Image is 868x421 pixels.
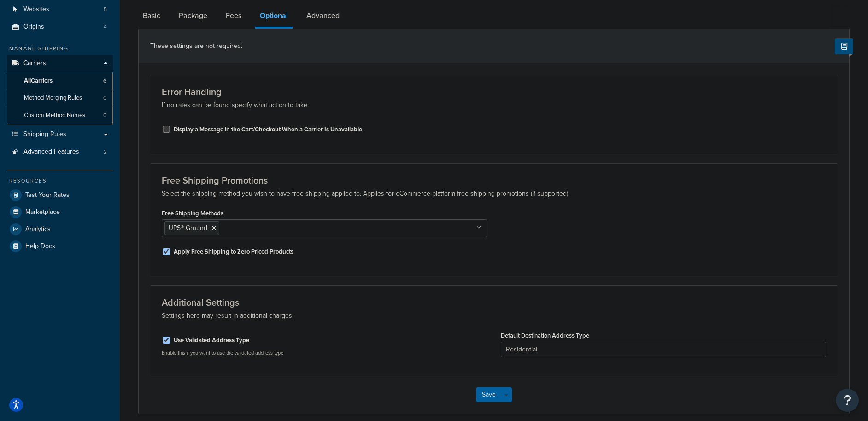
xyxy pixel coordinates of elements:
[302,5,344,27] a: Advanced
[7,18,113,36] li: Origins
[7,107,113,124] li: Custom Method Names
[24,94,82,102] span: Method Merging Rules
[7,1,113,18] a: Websites5
[7,55,113,72] a: Carriers
[162,188,826,199] p: Select the shipping method you wish to have free shipping applied to. Applies for eCommerce platf...
[25,243,55,250] span: Help Docs
[25,225,51,233] span: Analytics
[23,6,49,13] span: Websites
[7,18,113,36] a: Origins4
[162,175,826,185] h3: Free Shipping Promotions
[169,223,207,233] span: UPS® Ground
[162,310,826,321] p: Settings here may result in additional charges.
[103,77,106,85] span: 6
[24,77,53,85] span: All Carriers
[162,100,826,111] p: If no rates can be found specify what action to take
[174,5,212,27] a: Package
[103,112,106,119] span: 0
[7,187,113,203] a: Test Your Rates
[23,148,79,156] span: Advanced Features
[7,89,113,107] li: Method Merging Rules
[23,23,44,31] span: Origins
[138,5,165,27] a: Basic
[150,41,242,51] span: These settings are not required.
[103,94,106,102] span: 0
[174,336,249,344] label: Use Validated Address Type
[835,38,853,54] button: Show Help Docs
[7,143,113,160] li: Advanced Features
[104,6,107,13] span: 5
[162,350,487,356] p: Enable this if you want to use the validated address type
[23,59,46,67] span: Carriers
[174,248,293,256] label: Apply Free Shipping to Zero Priced Products
[162,87,826,97] h3: Error Handling
[7,238,113,255] a: Help Docs
[174,125,362,134] label: Display a Message in the Cart/Checkout When a Carrier Is Unavailable
[7,177,113,185] div: Resources
[104,23,107,31] span: 4
[7,204,113,220] a: Marketplace
[25,208,60,216] span: Marketplace
[25,191,70,199] span: Test Your Rates
[221,5,246,27] a: Fees
[7,143,113,160] a: Advanced Features2
[255,5,293,29] a: Optional
[7,221,113,237] a: Analytics
[162,210,223,217] label: Free Shipping Methods
[7,45,113,53] div: Manage Shipping
[7,126,113,143] a: Shipping Rules
[7,107,113,124] a: Custom Method Names0
[476,387,501,402] button: Save
[23,130,66,138] span: Shipping Rules
[104,148,107,156] span: 2
[24,112,85,119] span: Custom Method Names
[162,297,826,308] h3: Additional Settings
[7,55,113,125] li: Carriers
[7,1,113,18] li: Websites
[501,332,589,339] label: Default Destination Address Type
[7,89,113,107] a: Method Merging Rules0
[7,72,113,89] a: AllCarriers6
[836,389,859,412] button: Open Resource Center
